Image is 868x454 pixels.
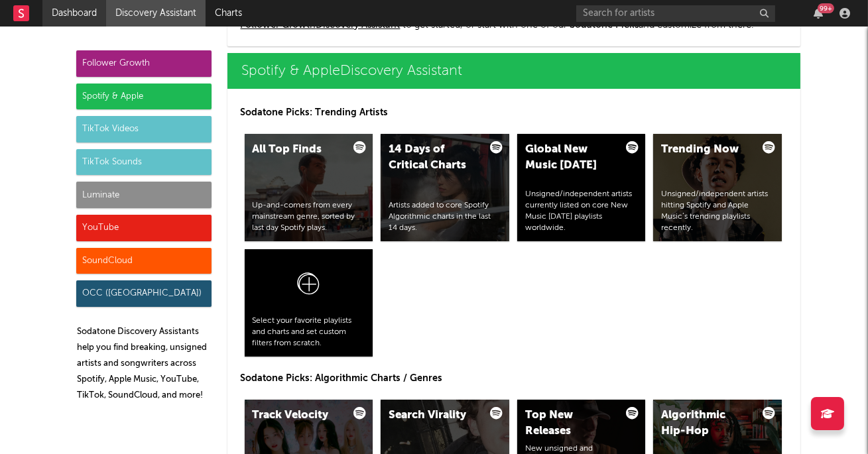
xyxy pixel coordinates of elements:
[76,149,212,176] div: TikTok Sounds
[253,408,343,424] div: Track Velocity
[525,189,638,233] div: Unsigned/independent artists currently listed on core New Music [DATE] playlists worldwide.
[517,134,646,241] a: Global New Music [DATE]Unsigned/independent artists currently listed on core New Music [DATE] pla...
[241,370,787,386] p: Sodatone Picks: Algorithmic Charts / Genres
[576,5,775,22] input: Search for artists
[76,50,212,77] div: Follower Growth
[241,105,787,121] p: Sodatone Picks: Trending Artists
[253,200,365,233] div: Up-and-comers from every mainstream genre, sorted by last day Spotify plays.
[381,134,509,241] a: 14 Days of Critical ChartsArtists added to core Spotify Algorithmic charts in the last 14 days.
[814,8,823,19] button: 99+
[245,134,373,241] a: All Top FindsUp-and-comers from every mainstream genre, sorted by last day Spotify plays.
[227,53,800,89] a: Spotify & AppleDiscovery Assistant
[389,408,479,424] div: Search Virality
[818,3,834,13] div: 99 +
[245,249,373,357] a: Select your favorite playlists and charts and set custom filters from scratch.
[76,116,212,142] div: TikTok Videos
[76,84,212,110] div: Spotify & Apple
[525,142,615,174] div: Global New Music [DATE]
[76,248,212,274] div: SoundCloud
[76,182,212,208] div: Luminate
[653,134,782,241] a: Trending NowUnsigned/independent artists hitting Spotify and Apple Music’s trending playlists rec...
[253,142,343,158] div: All Top Finds
[76,215,212,241] div: YouTube
[389,200,501,233] div: Artists added to core Spotify Algorithmic charts in the last 14 days.
[525,408,615,439] div: Top New Releases
[661,142,751,158] div: Trending Now
[241,21,401,30] a: Follower GrowthDiscovery Assistant
[661,408,751,439] div: Algorithmic Hip-Hop
[76,280,212,307] div: OCC ([GEOGRAPHIC_DATA])
[78,324,212,404] p: Sodatone Discovery Assistants help you find breaking, unsigned artists and songwriters across Spo...
[389,142,479,174] div: 14 Days of Critical Charts
[253,315,365,349] div: Select your favorite playlists and charts and set custom filters from scratch.
[570,21,639,30] span: Sodatone Picks
[661,189,774,233] div: Unsigned/independent artists hitting Spotify and Apple Music’s trending playlists recently.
